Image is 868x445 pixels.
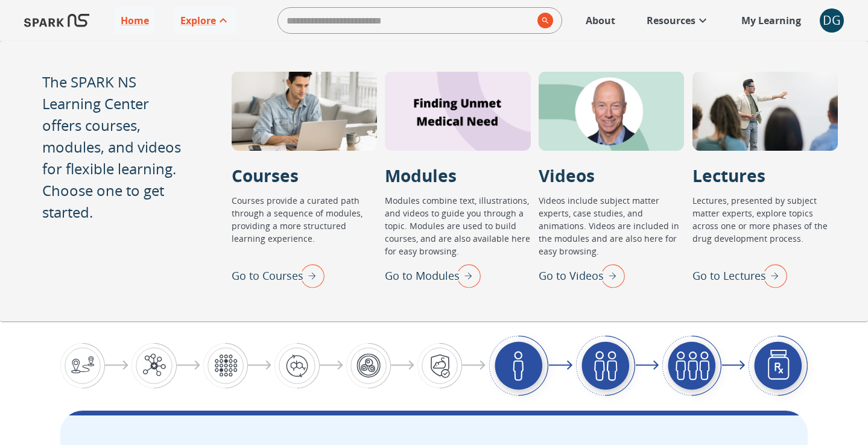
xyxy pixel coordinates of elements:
[60,335,808,396] div: Graphic showing the progression through the Discover, Develop, and Deliver pipeline, highlighting...
[232,194,377,260] p: Courses provide a curated path through a sequence of modules, providing a more structured learnin...
[533,8,553,33] button: search
[641,7,716,34] a: Resources
[174,7,236,34] a: Explore
[539,268,604,284] p: Go to Videos
[320,361,343,370] img: arrow-right
[385,260,481,291] div: Go to Modules
[232,268,303,284] p: Go to Courses
[721,361,745,370] img: arrow-right
[548,361,572,370] img: arrow-right
[385,194,530,260] p: Modules combine text, illustrations, and videos to guide you through a topic. Modules are used to...
[385,163,457,188] p: Modules
[177,361,200,370] img: arrow-right
[232,71,377,151] div: Courses
[385,71,530,151] div: Modules
[121,13,149,28] p: Home
[248,361,271,370] img: arrow-right
[586,13,615,28] p: About
[595,260,625,291] img: right arrow
[462,361,486,370] img: arrow-right
[692,163,765,188] p: Lectures
[451,260,481,291] img: right arrow
[692,268,766,284] p: Go to Lectures
[180,13,216,28] p: Explore
[741,13,801,28] p: My Learning
[820,8,844,33] button: account of current user
[24,6,89,35] img: Logo of SPARK at Stanford
[232,163,299,188] p: Courses
[294,260,325,291] img: right arrow
[757,260,787,291] img: right arrow
[539,194,684,260] p: Videos include subject matter experts, case studies, and animations. Videos are included in the m...
[692,260,787,291] div: Go to Lectures
[42,71,189,223] p: The SPARK NS Learning Center offers courses, modules, and videos for flexible learning. Choose on...
[635,361,659,370] img: arrow-right
[539,260,625,291] div: Go to Videos
[385,268,460,284] p: Go to Modules
[692,71,838,151] div: Lectures
[539,163,595,188] p: Videos
[105,361,128,370] img: arrow-right
[735,7,808,34] a: My Learning
[580,7,621,34] a: About
[115,7,155,34] a: Home
[539,71,684,151] div: Videos
[647,13,695,28] p: Resources
[820,8,844,33] div: DG
[232,260,325,291] div: Go to Courses
[391,361,414,370] img: arrow-right
[692,194,838,260] p: Lectures, presented by subject matter experts, explore topics across one or more phases of the dr...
